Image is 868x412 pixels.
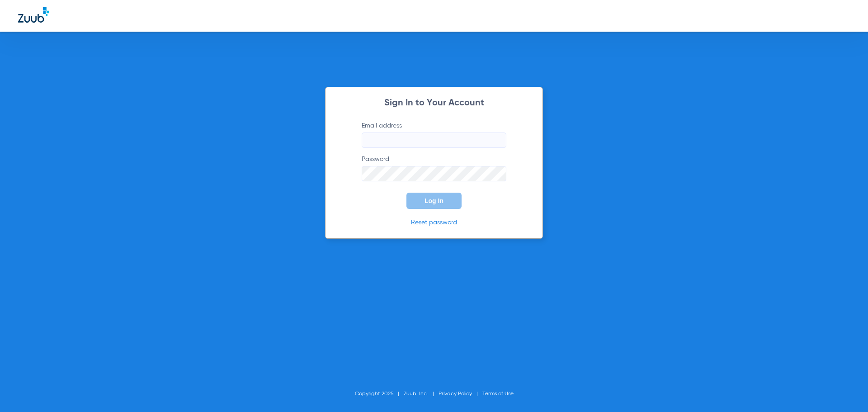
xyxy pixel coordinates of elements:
li: Zuub, Inc. [404,389,439,398]
button: Log In [406,193,462,209]
label: Email address [362,121,506,148]
a: Privacy Policy [439,391,472,397]
input: Password [362,166,506,181]
h2: Sign In to Your Account [348,99,520,108]
img: Zuub Logo [18,7,49,23]
label: Password [362,155,506,181]
input: Email address [362,133,506,148]
li: Copyright 2025 [355,389,404,398]
a: Terms of Use [482,391,514,397]
a: Reset password [411,219,457,226]
span: Log In [425,197,443,204]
